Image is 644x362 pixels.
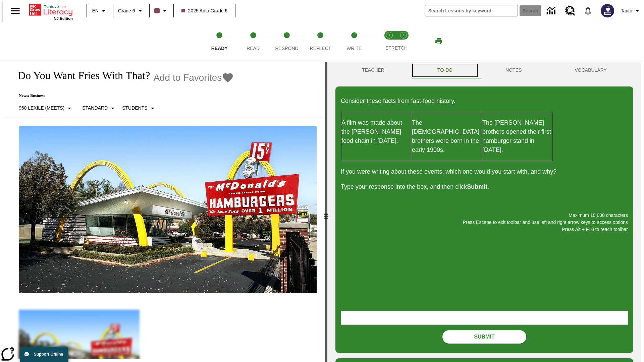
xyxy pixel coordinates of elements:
[346,46,362,51] span: Write
[34,352,63,357] span: Support Offline
[152,5,171,17] button: Class color is dark brown. Change class color
[54,16,73,20] span: NJ Edition
[153,72,222,83] span: Add to Favorites
[118,7,135,14] span: Grade 6
[425,5,518,16] input: search field
[341,219,628,226] p: Press Escape to exit toolbar and use left and right arrow keys to access options
[412,118,482,155] p: The [DEMOGRAPHIC_DATA] brothers were born in the early 1900s.
[341,226,628,233] p: Press Alt + F10 to reach toolbar
[621,7,632,14] span: Tauto
[115,5,147,17] button: Grade: Grade 6, Select a grade
[122,105,147,112] p: Students
[5,1,25,21] button: Open side menu
[618,5,644,17] button: Profile/Settings
[19,126,317,294] img: One of the first McDonald's stores, with the iconic red sign and golden arches.
[79,102,119,114] button: Scaffolds, Standard
[3,62,325,359] div: reading
[341,118,411,145] p: A film was made about the [PERSON_NAME] food chain in [DATE].
[20,347,68,362] button: Support Offline
[301,23,340,60] button: Reflect step 4 of 5
[200,23,239,60] button: Ready step 1 of 5
[601,4,614,17] img: Avatar
[89,5,111,17] button: Language: EN, Select a language
[267,23,306,60] button: Respond step 3 of 5
[341,212,628,219] p: Maximum 10,000 characters
[327,62,641,362] div: activity
[211,46,228,51] span: Ready
[341,97,628,106] p: Consider these facts from fast-food history.
[388,34,390,37] text: 1
[402,34,404,37] text: 2
[29,2,73,20] div: Home
[16,102,76,114] button: Select Lexile, 960 Lexile (Meets)
[11,69,150,82] h1: Do You Want Fries With That?
[335,62,633,78] div: Instructional Panel Tabs
[548,62,633,78] button: VOCABULARY
[385,45,408,51] span: STRETCH
[543,2,561,20] a: Data Center
[181,7,228,14] span: 2025 Auto Grade 6
[597,2,618,19] button: Select a new avatar
[275,46,298,51] span: Respond
[479,62,548,78] button: NOTES
[561,2,579,20] a: Resource Center, Will open in new tab
[82,105,108,112] p: Standard
[119,102,159,114] button: Select Student
[482,118,552,155] p: The [PERSON_NAME] brothers opened their first hamburger stand in [DATE].
[394,23,413,60] button: Stretch Respond step 2 of 2
[467,183,487,190] strong: Submit
[11,93,234,98] p: News: Business
[579,2,597,19] a: Notifications
[233,23,272,60] button: Read step 2 of 5
[442,330,526,344] button: Submit
[380,23,399,60] button: Stretch Read step 1 of 2
[92,7,99,14] span: EN
[153,72,234,83] button: Add to Favorites - Do You Want Fries With That?
[335,62,411,78] button: Teacher
[411,62,479,78] button: TO-DO
[3,5,98,11] body: Maximum 10,000 characters Press Escape to exit toolbar and use left and right arrow keys to acces...
[325,62,327,362] div: Press Enter or Spacebar and then press right and left arrow keys to move the slider
[341,182,628,191] p: Type your response into the box, and then click .
[19,105,64,112] p: 960 Lexile (Meets)
[247,46,260,51] span: Read
[310,46,331,51] span: Reflect
[428,35,449,47] button: Print
[335,23,374,60] button: Write step 5 of 5
[341,167,628,176] p: If you were writing about these events, which one would you start with, and why?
